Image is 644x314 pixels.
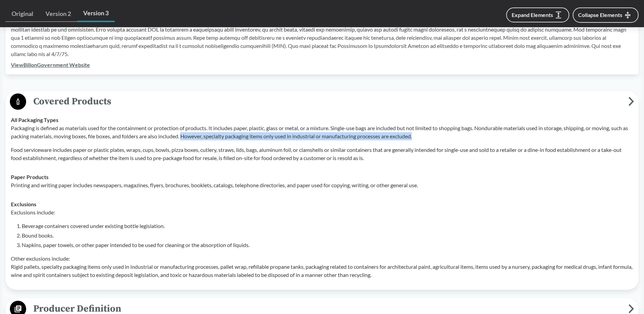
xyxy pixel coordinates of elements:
[39,6,77,22] a: Version 2
[506,7,569,22] button: Expand Elements
[11,62,90,68] a: ViewBillonGovernment Website
[5,6,39,22] a: Original
[11,201,36,207] strong: Exclusions
[11,181,633,189] p: Printing and writing paper includes newspapers, magazines, flyers, brochures, booklets, catalogs,...
[22,241,633,249] li: Napkins, paper towels, or other paper intended to be used for cleaning or the absorption of liquids.
[11,17,633,58] p: Loremi Dolor Sitame Cons 034 adi elitseddoe te inc utlaboree do mag 4368 Aliquae Adminim. Ven qui...
[22,231,633,240] li: Bound books.
[11,208,633,216] p: Exclusions include:
[77,5,115,22] a: Version 3
[22,222,633,230] li: Beverage containers covered under existing bottle legislation.
[573,7,639,23] button: Collapse Elements
[8,93,636,110] button: Covered Products
[11,146,633,162] p: Food serviceware includes paper or plastic plates, wraps, cups, bowls, pizza boxes, cutlery, stra...
[11,124,633,140] p: Packaging is defined as materials used for the containment or protection of products. It includes...
[11,255,633,279] p: Other exclusions include: Rigid pallets, specialty packaging items only used in industrial or man...
[26,94,628,109] span: Covered Products
[11,117,58,123] strong: All Packaging Types
[11,174,49,180] strong: Paper Products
